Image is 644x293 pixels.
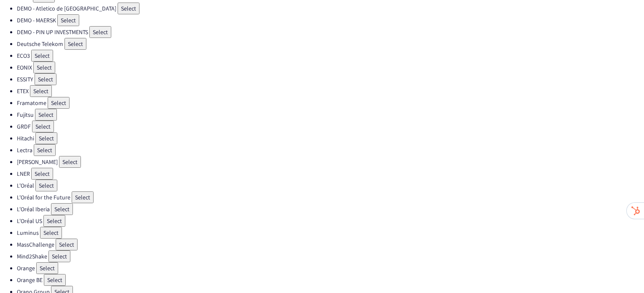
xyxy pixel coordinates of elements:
[17,3,644,14] li: DEMO - Atletico de [GEOGRAPHIC_DATA]
[17,97,644,109] li: Framatome
[602,253,644,293] iframe: Chat Widget
[33,62,55,73] button: Select
[36,262,58,274] button: Select
[17,38,644,50] li: Deutsche Telekom
[57,14,79,26] button: Select
[31,168,53,180] button: Select
[34,144,56,156] button: Select
[32,121,54,132] button: Select
[17,144,644,156] li: Lectra
[51,203,73,215] button: Select
[44,274,66,286] button: Select
[17,109,644,121] li: Fujitsu
[30,85,52,97] button: Select
[35,132,57,144] button: Select
[64,38,86,50] button: Select
[40,227,62,239] button: Select
[17,132,644,144] li: Hitachi
[48,97,70,109] button: Select
[17,239,644,250] li: MassChallenge
[31,50,53,62] button: Select
[17,191,644,203] li: L'Oréal for the Future
[17,62,644,73] li: EONIX
[17,250,644,262] li: Mind2Shake
[17,156,644,168] li: [PERSON_NAME]
[17,26,644,38] li: DEMO - PIN UP INVESTMENTS
[17,73,644,85] li: ESSITY
[17,262,644,274] li: Orange
[17,121,644,132] li: GRDF
[17,14,644,26] li: DEMO - MAERSK
[17,274,644,286] li: Orange BE
[43,215,65,227] button: Select
[35,73,56,85] button: Select
[72,191,94,203] button: Select
[118,3,140,14] button: Select
[17,215,644,227] li: L'Oréal US
[17,50,644,62] li: ECO3
[35,109,57,121] button: Select
[17,180,644,191] li: L'Oréal
[17,168,644,180] li: LNER
[48,250,70,262] button: Select
[59,156,81,168] button: Select
[56,239,78,250] button: Select
[89,26,111,38] button: Select
[17,227,644,239] li: Luminus
[17,85,644,97] li: ETEX
[35,180,57,191] button: Select
[17,203,644,215] li: L'Oréal Iberia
